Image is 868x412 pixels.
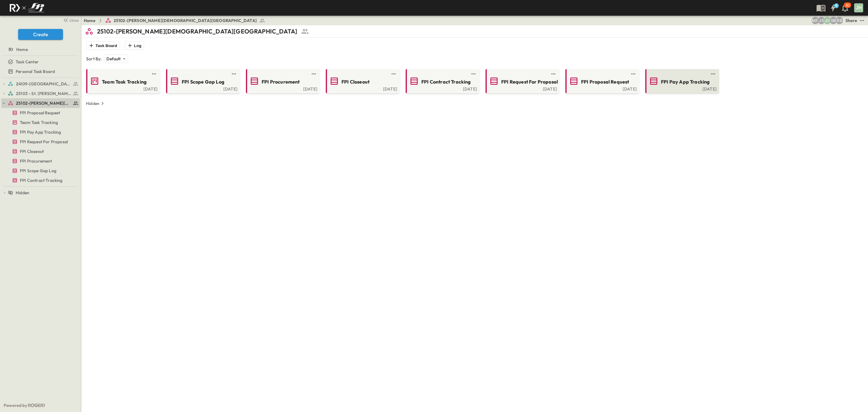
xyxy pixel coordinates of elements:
div: Personal Task Boardtest [1,67,80,76]
span: 25102-[PERSON_NAME][DEMOGRAPHIC_DATA][GEOGRAPHIC_DATA] [114,17,257,24]
div: Regina Barnett (rbarnett@fpibuilders.com) [836,17,843,24]
p: 30 [845,3,850,8]
div: JH [854,3,863,12]
span: close [69,17,79,23]
div: [DATE] [87,86,158,91]
span: Team Task Tracking [102,78,146,85]
button: test [550,70,557,78]
a: [DATE] [407,86,477,91]
button: test [630,70,637,78]
button: test [150,70,158,78]
div: FPI Pay App Trackingtest [1,127,80,137]
div: Share [845,17,857,24]
div: 24109-St. Teresa of Calcutta Parish Halltest [1,79,80,89]
button: Hidden [83,99,108,108]
span: Personal Task Board [16,68,55,74]
span: FPI Request For Proposal [501,78,558,85]
a: FPI Contract Tracking [407,76,477,86]
span: FPI Pay App Tracking [20,129,61,135]
span: FPI Scope Gap Log [182,78,224,85]
span: 25102-Christ The Redeemer Anglican Church [16,100,71,106]
button: JH [854,3,864,13]
a: Home [84,17,96,24]
button: test [230,70,237,78]
div: FPI Request For Proposaltest [1,137,80,147]
span: FPI Pay App Tracking [661,78,709,85]
a: FPI Request For Proposal [1,138,79,146]
div: Team Task Trackingtest [1,118,80,127]
span: FPI Proposal Request [581,78,629,85]
a: FPI Closeout [1,147,79,156]
a: 25102-[PERSON_NAME][DEMOGRAPHIC_DATA][GEOGRAPHIC_DATA] [105,17,265,24]
div: Sterling Barnett (sterling@fpibuilders.com) [830,17,837,24]
a: FPI Scope Gap Log [1,166,79,175]
a: Team Task Tracking [1,118,79,127]
span: Task Center [16,59,39,65]
div: FPI Procurementtest [1,156,80,166]
button: test [310,70,317,78]
p: Default [106,56,121,62]
a: FPI Pay App Tracking [1,128,79,136]
p: 25102-[PERSON_NAME][DEMOGRAPHIC_DATA][GEOGRAPHIC_DATA] [97,27,297,36]
a: 25103 - St. [PERSON_NAME] Phase 2 [8,89,79,98]
span: 24109-St. Teresa of Calcutta Parish Hall [16,81,71,87]
span: FPI Closeout [20,148,44,154]
a: FPI Contract Tracking [1,176,79,185]
div: [DATE] [327,86,397,91]
span: FPI Procurement [262,78,300,85]
span: FPI Closeout [341,78,370,85]
span: FPI Request For Proposal [20,139,68,145]
a: FPI Scope Gap Log [167,76,237,86]
div: 25103 - St. [PERSON_NAME] Phase 2test [1,89,80,98]
button: close [61,16,80,24]
button: test [858,17,866,24]
span: Team Task Tracking [20,119,58,125]
div: Jose Hurtado (jhurtado@fpibuilders.com) [824,17,831,24]
div: Jesse Sullivan (jsullivan@fpibuilders.com) [818,17,825,24]
h6: 9 [835,3,837,8]
span: FPI Contract Tracking [20,177,63,183]
a: FPI Procurement [247,76,317,86]
a: [DATE] [567,86,637,91]
a: [DATE] [247,86,317,91]
span: Home [16,46,28,52]
span: FPI Contract Tracking [421,78,471,85]
p: Sort By: [86,56,102,62]
div: FPI Closeouttest [1,147,80,156]
a: FPI Request For Proposal [487,76,557,86]
a: FPI Proposal Request [1,109,79,117]
a: FPI Procurement [1,157,79,165]
button: test [390,70,397,78]
a: Home [1,45,79,54]
img: c8d7d1ed905e502e8f77bf7063faec64e13b34fdb1f2bdd94b0e311fc34f8000.png [7,2,46,14]
nav: breadcrumbs [84,17,269,24]
a: [DATE] [646,86,717,91]
button: Task Board [86,41,120,50]
div: FPI Scope Gap Logtest [1,166,80,176]
button: test [470,70,477,78]
a: Task Center [1,58,79,66]
p: Hidden [86,100,99,106]
div: [DATE] [167,86,237,91]
div: Monica Pruteanu (mpruteanu@fpibuilders.com) [812,17,819,24]
a: FPI Pay App Tracking [646,76,717,86]
a: Team Task Tracking [87,76,158,86]
a: 25102-Christ The Redeemer Anglican Church [8,99,79,107]
button: test [709,70,717,78]
button: Log [125,41,144,50]
a: [DATE] [487,86,557,91]
div: FPI Contract Trackingtest [1,176,80,185]
button: Create [18,29,63,40]
button: 9 [827,2,839,13]
span: 25103 - St. [PERSON_NAME] Phase 2 [16,90,71,97]
div: Default [104,55,128,63]
a: FPI Proposal Request [567,76,637,86]
span: FPI Scope Gap Log [20,168,56,174]
a: Personal Task Board [1,67,79,76]
span: FPI Procurement [20,158,52,164]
